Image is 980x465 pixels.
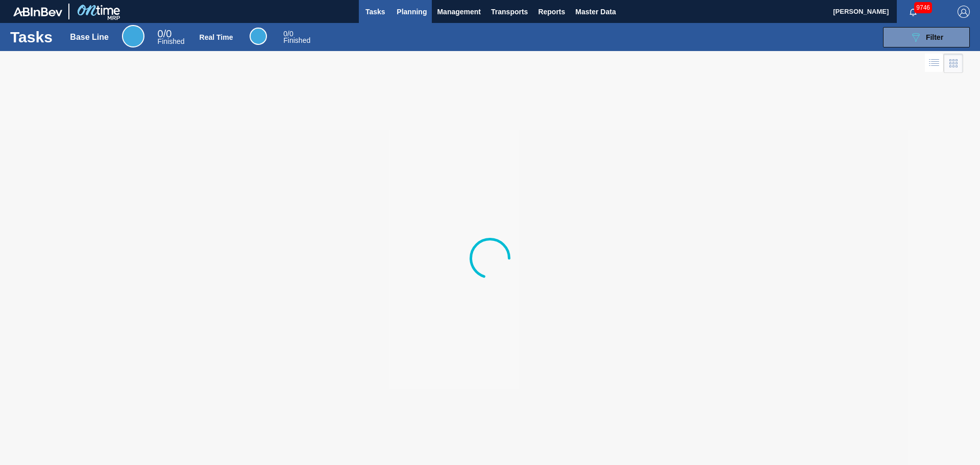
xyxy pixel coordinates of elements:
span: Reports [538,6,565,18]
button: Filter [883,27,970,47]
span: Master Data [575,6,616,18]
div: Base Line [122,25,144,47]
span: Finished [158,37,185,45]
button: Notifications [897,5,929,19]
span: Planning [397,6,427,18]
span: 0 [283,30,287,38]
span: 0 [158,28,163,39]
span: Management [437,6,481,18]
img: TNhmsLtSVTkK8tSr43FrP2fwEKptu5GPRR3wAAAABJRU5ErkJggg== [13,7,62,16]
div: Base Line [158,30,185,45]
span: Filter [926,33,943,41]
div: Real Time [200,33,233,41]
img: Logout [958,6,970,18]
span: Transports [491,6,528,18]
span: Finished [283,36,310,44]
span: Tasks [364,6,386,18]
div: Real Time [250,28,267,45]
span: / 0 [283,30,293,38]
div: Real Time [283,31,310,44]
div: Base Line [70,33,109,42]
h1: Tasks [10,31,55,43]
span: / 0 [158,28,172,39]
span: 9746 [914,2,932,13]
